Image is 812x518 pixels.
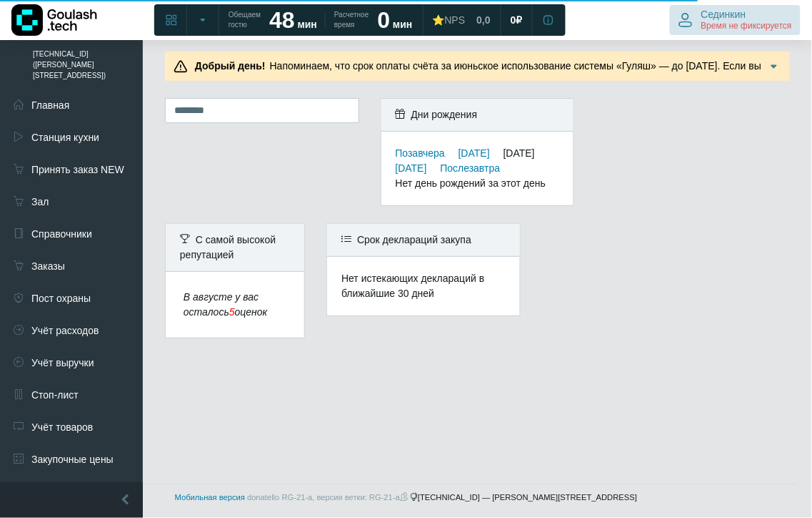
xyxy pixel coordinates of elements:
span: 0 [511,14,516,26]
span: мин [393,19,412,30]
span: Обещаем гостю [229,10,261,30]
img: Предупреждение [174,59,188,74]
a: Послезавтра [441,162,501,174]
a: ⭐NPS 0,0 [424,7,499,33]
a: [DATE] [458,147,490,159]
img: Логотип компании Goulash.tech [11,4,97,36]
span: Расчетное время [334,10,369,30]
span: Напоминаем, что срок оплаты счёта за июньское использование системы «Гуляш» — до [DATE]. Если вы ... [191,60,761,102]
a: Обещаем гостю 48 мин Расчетное время 0 мин [220,7,421,33]
strong: 0 [378,7,391,33]
b: Добрый день! [195,60,266,72]
span: Сединкин [701,8,746,21]
div: C самой высокой репутацией [166,224,304,272]
span: мин [298,19,317,30]
footer: [TECHNICAL_ID] — [PERSON_NAME][STREET_ADDRESS] [14,484,798,511]
div: [DATE] [503,147,546,159]
strong: 48 [269,7,295,33]
span: 5 [229,306,235,318]
div: Нет день рождений за этот день [396,176,560,191]
button: Сединкин Время не фиксируется [670,5,801,35]
span: 0,0 [476,14,490,26]
div: В августе у вас осталось оценок [184,290,286,320]
a: 0 ₽ [502,7,531,33]
span: donatello RG-21-a, версия ветки: RG-21-a [247,493,410,502]
div: Нет истекающих деклараций в ближайшие 30 дней [341,271,506,301]
a: Мобильная версия [175,493,245,502]
a: Позавчера [396,147,445,159]
span: NPS [445,14,466,26]
span: ₽ [516,14,523,26]
a: [DATE] [396,162,427,174]
img: Подробнее [767,59,781,74]
div: ⭐ [433,14,466,26]
div: Срок деклараций закупа [327,224,520,257]
span: Время не фиксируется [701,21,792,32]
div: Дни рождения [381,99,574,132]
